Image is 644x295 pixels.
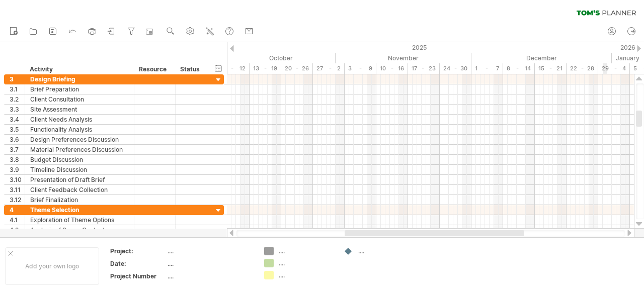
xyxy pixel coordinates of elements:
div: Client Needs Analysis [30,115,129,124]
div: 3.5 [10,125,25,134]
div: Status [180,64,202,74]
div: Brief Preparation [30,84,129,94]
div: Design Preferences Discussion [30,135,129,144]
div: 3 - 9 [345,63,376,74]
div: .... [168,247,252,255]
div: 3.8 [10,155,25,164]
div: Timeline Discussion [30,165,129,174]
div: Brief Finalization [30,195,129,205]
div: 3.6 [10,135,25,144]
div: Date: [110,259,166,268]
div: 17 - 23 [408,63,440,74]
div: 6 - 12 [218,63,250,74]
div: .... [168,272,252,280]
div: Budget Discussion [30,155,129,164]
div: 3.2 [10,94,25,104]
div: Add your own logo [5,247,99,285]
div: 3.4 [10,115,25,124]
div: 24 - 30 [440,63,471,74]
div: 4.2 [10,225,25,235]
div: November 2025 [336,53,471,63]
div: Exploration of Theme Options [30,215,129,225]
div: Design Briefing [30,74,129,84]
div: .... [279,271,334,279]
div: Theme Selection [30,205,129,215]
div: .... [279,247,334,255]
div: Resource [139,64,170,74]
div: 29 - 4 [598,63,630,74]
div: .... [279,259,334,267]
div: 3.9 [10,165,25,174]
div: 3.12 [10,195,25,205]
div: Activity [30,64,128,74]
div: December 2025 [471,53,612,63]
div: 15 - 21 [535,63,567,74]
div: 10 - 16 [376,63,408,74]
div: 3.10 [10,175,25,184]
div: Functionality Analysis [30,125,129,134]
div: 22 - 28 [567,63,598,74]
div: 1 - 7 [471,63,503,74]
div: 8 - 14 [503,63,535,74]
div: .... [358,247,413,255]
div: 20 - 26 [281,63,313,74]
div: 3.1 [10,84,25,94]
div: Project Number [110,272,166,280]
div: Client Consultation [30,94,129,104]
div: Presentation of Draft Brief [30,175,129,184]
div: .... [168,259,252,268]
div: 13 - 19 [250,63,281,74]
div: Analysis of Space Context [30,225,129,235]
div: Client Feedback Collection [30,185,129,194]
div: 3.3 [10,105,25,114]
div: 27 - 2 [313,63,345,74]
div: 4.1 [10,215,25,225]
div: October 2025 [195,53,336,63]
div: Site Assessment [30,105,129,114]
div: Material Preferences Discussion [30,145,129,154]
div: 3.7 [10,145,25,154]
div: 3 [10,74,25,84]
div: 3.11 [10,185,25,194]
div: 4 [10,205,25,215]
div: Project: [110,247,166,255]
